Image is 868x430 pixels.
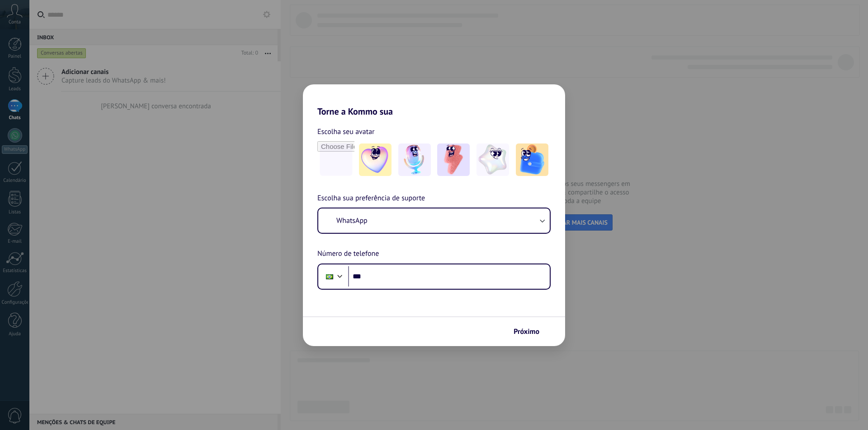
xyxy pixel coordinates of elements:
button: Próximo [509,324,552,339]
div: Brazil: + 55 [321,267,338,286]
img: -3.jpeg [437,143,470,176]
span: Escolha seu avatar [317,126,375,138]
span: Escolha sua preferência de suporte [317,193,425,204]
span: Próximo [514,328,539,335]
h2: Torne a Kommo sua [303,84,565,117]
span: Número de telefone [317,248,379,260]
img: -5.jpeg [516,143,548,176]
img: -4.jpeg [476,143,509,176]
span: WhatsApp [336,216,368,225]
img: -1.jpeg [359,143,392,176]
img: -2.jpeg [398,143,431,176]
button: WhatsApp [318,208,550,233]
